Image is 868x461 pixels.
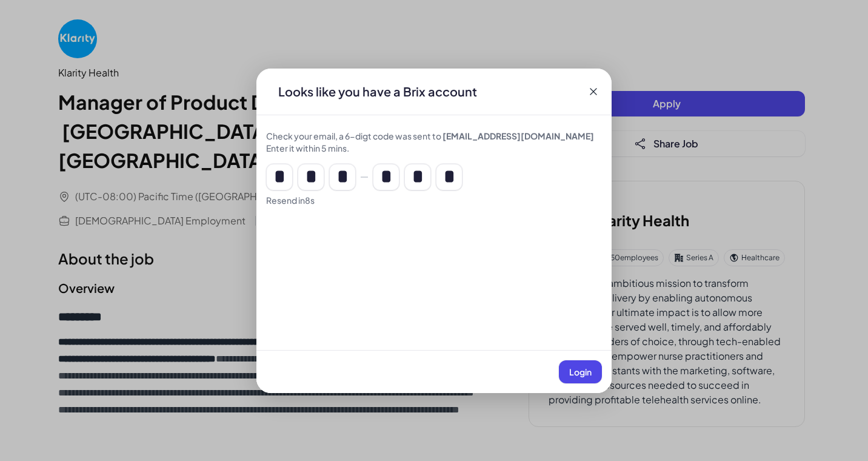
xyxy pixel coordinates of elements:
[266,130,602,154] div: Check your email, a 6-digt code was sent to Enter it within 5 mins.
[269,83,487,100] div: Looks like you have a Brix account
[442,130,594,141] span: [EMAIL_ADDRESS][DOMAIN_NAME]
[559,360,602,383] button: Login
[266,194,602,206] div: Resend in 8 s
[569,366,592,377] span: Login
